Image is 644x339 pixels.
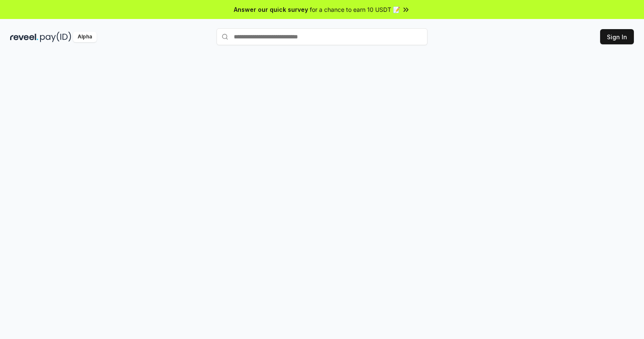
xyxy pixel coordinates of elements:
img: reveel_dark [10,32,38,42]
button: Sign In [600,29,634,44]
span: for a chance to earn 10 USDT 📝 [310,5,400,14]
img: pay_id [40,32,71,42]
span: Answer our quick survey [234,5,308,14]
div: Alpha [73,32,97,42]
